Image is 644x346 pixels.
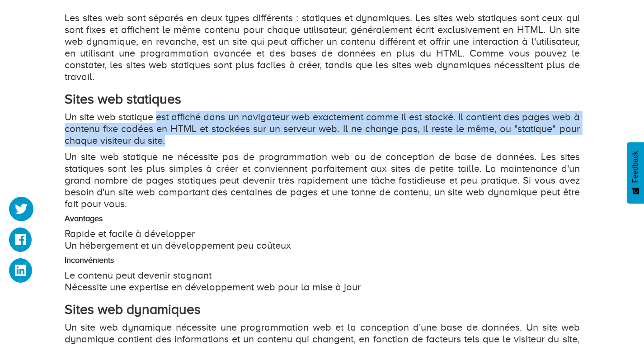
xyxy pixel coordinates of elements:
p: Les sites web sont séparés en deux types différents : statiques et dynamiques. Les sites web stat... [65,12,580,83]
strong: Sites web statiques [65,91,181,107]
span: Feedback [631,151,639,183]
p: Un site web statique ne nécessite pas de programmation web ou de conception de base de données. L... [65,151,580,210]
p: Un site web statique est affiché dans un navigateur web exactement comme il est stocké. Il contie... [65,111,580,147]
iframe: Drift Widget Chat Controller [599,301,633,335]
strong: Inconvénients [65,256,114,265]
iframe: Drift Widget Chat Window [458,207,639,306]
button: Feedback - Afficher l’enquête [627,142,644,204]
strong: Sites web dynamiques [65,302,201,317]
p: Rapide et facile à développer Un hébergement et un développement peu coûteux [65,228,580,251]
strong: Avantages [65,214,103,223]
p: Le contenu peut devenir stagnant Nécessite une expertise en développement web pour la mise à jour [65,270,580,293]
